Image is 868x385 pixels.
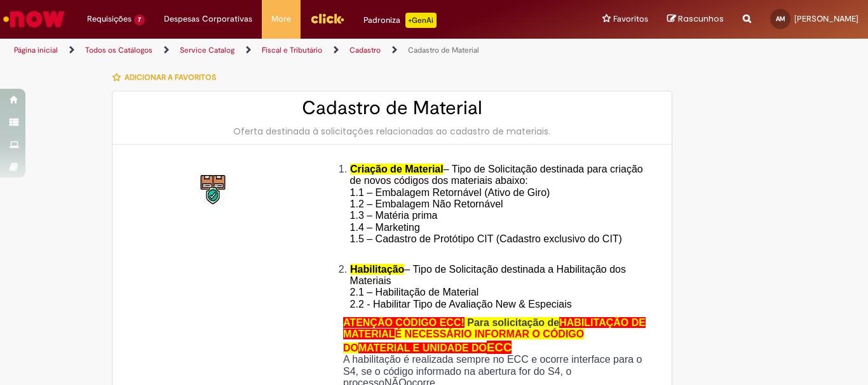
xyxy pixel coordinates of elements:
[350,164,444,174] span: Criação de Material
[134,15,145,25] span: 7
[343,317,465,328] span: ATENÇÃO CÓDIGO ECC!
[125,72,216,82] span: Adicionar a Favoritos
[180,45,234,55] a: Service Catalog
[467,317,559,328] span: Para solicitação de
[164,13,252,25] span: Despesas Corporativas
[1,6,67,32] img: ServiceNow
[271,13,291,25] span: More
[194,170,234,211] img: Cadastro de Material
[794,13,858,24] span: [PERSON_NAME]
[85,45,153,55] a: Todos os Catálogos
[343,329,584,353] span: É NECESSÁRIO INFORMAR O CÓDIGO DO
[363,13,437,28] div: Padroniza
[262,45,322,55] a: Fiscal e Tributário
[14,45,58,55] a: Página inicial
[87,13,132,25] span: Requisições
[487,341,512,354] span: ECC
[667,13,724,25] a: Rascunhos
[112,64,223,91] button: Adicionar a Favoritos
[350,264,626,310] span: – Tipo de Solicitação destinada a Habilitação dos Materiais 2.1 – Habilitação de Material 2.2 - H...
[10,39,569,62] ul: Trilhas de página
[310,9,344,28] img: click_logo_yellow_360x200.png
[343,317,646,339] span: HABILITAÇÃO DE MATERIAL
[350,164,643,256] span: – Tipo de Solicitação destinada para criação de novos códigos dos materiais abaixo: 1.1 – Embalag...
[613,13,648,25] span: Favoritos
[350,264,404,275] span: Habilitação
[678,13,724,25] span: Rascunhos
[776,15,785,23] span: AM
[408,45,479,55] a: Cadastro de Material
[358,343,487,353] span: MATERIAL E UNIDADE DO
[125,125,659,138] div: Oferta destinada à solicitações relacionadas ao cadastro de materiais.
[405,13,437,28] p: +GenAi
[125,98,659,119] h2: Cadastro de Material
[349,45,381,55] a: Cadastro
